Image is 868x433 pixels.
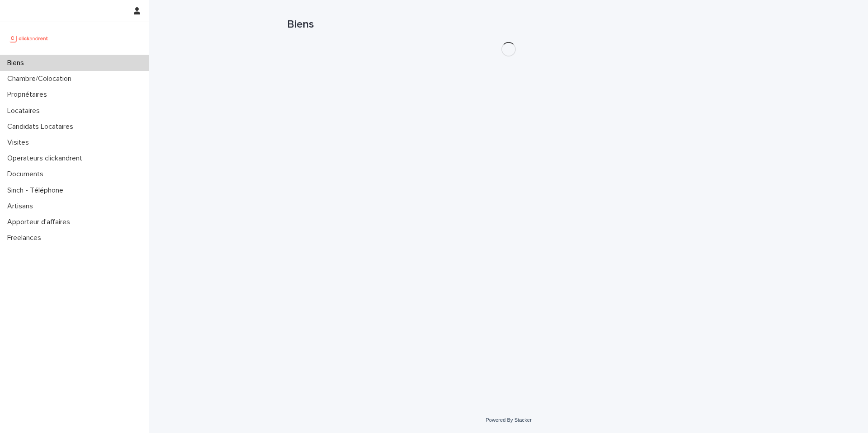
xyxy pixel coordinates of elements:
[7,29,51,47] img: UCB0brd3T0yccxBKYDjQ
[287,18,730,31] h1: Biens
[4,154,90,163] p: Operateurs clickandrent
[4,138,36,147] p: Visites
[4,122,80,131] p: Candidats Locataires
[4,170,51,179] p: Documents
[4,202,40,211] p: Artisans
[4,59,31,67] p: Biens
[4,75,79,83] p: Chambre/Colocation
[4,234,48,242] p: Freelances
[4,90,54,99] p: Propriétaires
[486,417,531,423] a: Powered By Stacker
[4,107,47,115] p: Locataires
[4,186,71,195] p: Sinch - Téléphone
[4,218,77,226] p: Apporteur d'affaires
